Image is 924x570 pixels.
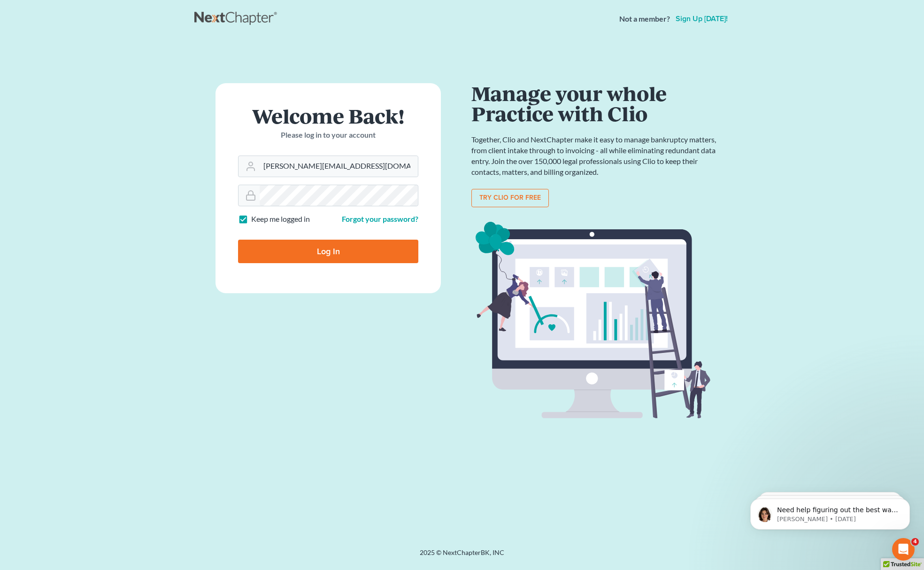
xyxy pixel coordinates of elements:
[911,538,919,546] span: 4
[194,548,730,565] div: 2025 © NextChapterBK, INC
[471,83,720,123] h1: Manage your whole Practice with Clio
[238,240,418,263] input: Log In
[674,15,730,23] a: Sign up [DATE]!
[619,14,670,24] strong: Not a member?
[251,214,310,225] label: Keep me logged in
[238,130,418,141] p: Please log in to your account
[892,538,915,561] iframe: Intercom live chat
[736,479,924,545] iframe: Intercom notifications message
[238,106,418,126] h1: Welcome Back!
[260,156,418,177] input: Email Address
[471,219,720,422] img: clio_bg-1f7fd5e12b4bb4ecf8b57ca1a7e67e4ff233b1f5529bdf2c1c242739b0445cb7.svg
[471,134,720,177] p: Together, Clio and NextChapter make it easy to manage bankruptcy matters, from client intake thro...
[471,189,549,208] a: Try clio for free
[342,214,418,223] a: Forgot your password?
